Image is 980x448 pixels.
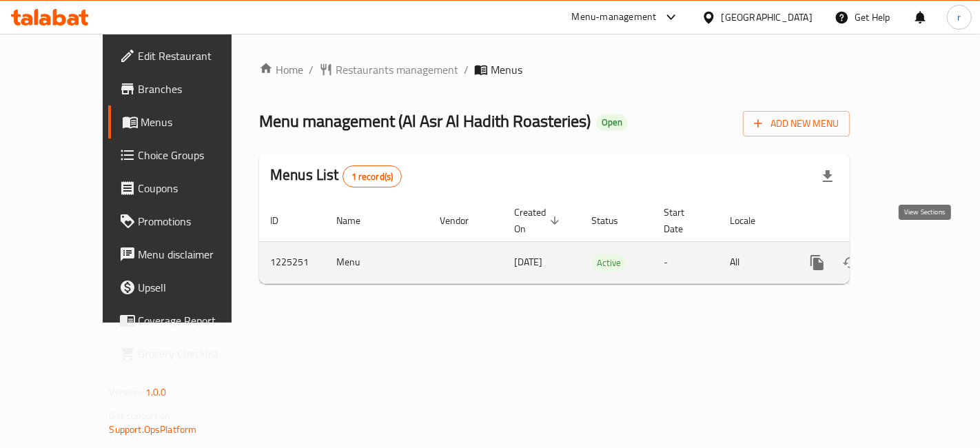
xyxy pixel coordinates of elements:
div: Total records count [343,165,402,187]
span: Created On [514,204,564,237]
span: ID [270,212,296,229]
div: [GEOGRAPHIC_DATA] [722,10,813,25]
span: Start Date [664,204,702,237]
span: Restaurants management [336,61,458,78]
a: Coverage Report [108,304,266,337]
a: Restaurants management [319,61,458,78]
div: Open [596,114,628,131]
span: Upsell [139,279,255,296]
span: Coupons [139,180,255,196]
a: Menus [108,105,266,139]
span: Promotions [139,213,255,230]
span: Name [336,212,378,229]
span: Get support on: [110,407,173,425]
a: Branches [108,72,266,105]
td: - [653,241,719,283]
span: Active [591,255,626,271]
td: Menu [325,241,429,283]
td: All [719,241,790,283]
div: Export file [811,160,844,193]
span: Menu management ( Al Asr Al Hadith Roasteries ) [259,105,591,136]
nav: breadcrumb [259,61,850,78]
td: 1225251 [259,241,325,283]
span: Edit Restaurant [139,48,255,64]
a: Choice Groups [108,139,266,172]
span: Branches [139,81,255,97]
span: [DATE] [514,253,542,271]
span: Version: [110,383,143,401]
span: Choice Groups [139,147,255,163]
a: Support.OpsPlatform [110,420,197,438]
div: Menu-management [572,9,657,26]
span: r [957,10,961,25]
span: Menus [491,61,522,78]
span: Add New Menu [754,115,839,132]
a: Home [259,61,303,78]
a: Grocery Checklist [108,337,266,370]
a: Menu disclaimer [108,238,266,271]
table: enhanced table [259,200,944,284]
span: Locale [730,212,773,229]
span: Menu disclaimer [139,246,255,263]
span: Grocery Checklist [139,345,255,362]
span: Open [596,116,628,128]
span: Menus [141,114,255,130]
span: 1.0.0 [145,383,167,401]
span: 1 record(s) [343,170,402,183]
button: Change Status [834,246,867,279]
a: Promotions [108,205,266,238]
button: Add New Menu [743,111,850,136]
li: / [464,61,469,78]
li: / [309,61,314,78]
span: Vendor [440,212,487,229]
span: Status [591,212,636,229]
span: Coverage Report [139,312,255,329]
a: Edit Restaurant [108,39,266,72]
button: more [801,246,834,279]
a: Upsell [108,271,266,304]
a: Coupons [108,172,266,205]
h2: Menus List [270,165,402,187]
th: Actions [790,200,944,242]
